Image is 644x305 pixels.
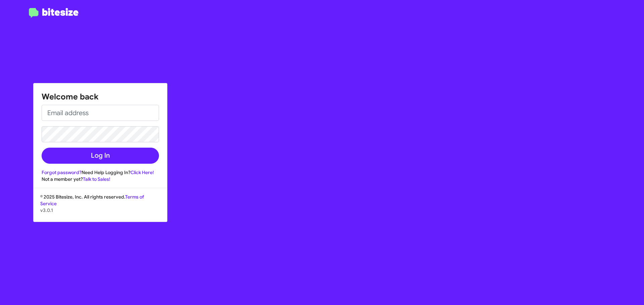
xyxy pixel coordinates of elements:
a: Forgot password? [42,169,82,175]
p: v3.0.1 [40,207,160,214]
div: © 2025 Bitesize, Inc. All rights reserved. [34,194,167,222]
a: Click Here! [130,169,154,175]
input: Email address [42,105,159,121]
button: Log In [42,148,159,164]
div: Not a member yet? [42,176,159,182]
a: Talk to Sales! [83,176,110,182]
div: Need Help Logging In? [42,169,159,176]
h1: Welcome back [42,91,159,102]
